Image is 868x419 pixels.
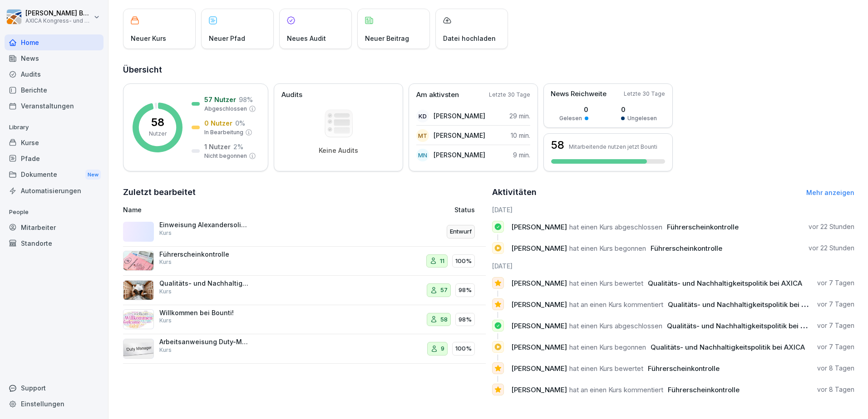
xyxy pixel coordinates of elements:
[434,111,485,121] p: [PERSON_NAME]
[5,135,104,151] a: Kurse
[569,244,646,253] span: hat einen Kurs begonnen
[159,221,250,229] p: Einweisung Alexandersolia M50
[123,186,486,199] h2: Zuletzt bearbeitet
[648,364,720,373] span: Führerscheinkontrolle
[511,131,530,140] p: 10 min.
[5,66,104,82] a: Audits
[511,279,567,287] span: [PERSON_NAME]
[809,222,854,231] p: vor 22 Stunden
[651,244,722,253] span: Führerscheinkontrolle
[5,219,104,235] a: Mitarbeiter
[569,385,663,394] span: hat an einen Kurs kommentiert
[123,339,154,359] img: a8uzmyxkkdyibb3znixvropg.png
[5,205,104,219] p: People
[455,257,472,266] p: 100%
[440,257,444,266] p: 11
[5,235,104,251] a: Standorte
[559,105,588,114] p: 0
[434,131,485,140] p: [PERSON_NAME]
[159,287,172,296] p: Kurs
[441,344,444,353] p: 9
[204,128,243,136] p: In Bearbeitung
[5,50,104,66] a: News
[817,321,854,330] p: vor 7 Tagen
[204,142,231,151] p: 1 Nutzer
[551,140,564,151] h3: 58
[149,130,167,138] p: Nutzer
[569,300,663,309] span: hat an einen Kurs kommentiert
[209,34,245,43] p: Neuer Pfad
[817,385,854,394] p: vor 8 Tagen
[281,90,302,100] p: Audits
[454,205,475,214] p: Status
[511,385,567,394] span: [PERSON_NAME]
[817,364,854,373] p: vor 8 Tagen
[25,10,92,17] p: [PERSON_NAME] Buttgereit
[204,118,232,128] p: 0 Nutzer
[159,250,250,258] p: Führerscheinkontrolle
[365,34,409,43] p: Neuer Beitrag
[123,280,154,300] img: r1d5yf18y2brqtocaitpazkm.png
[668,385,740,394] span: Führerscheinkontrolle
[511,364,567,373] span: [PERSON_NAME]
[5,34,104,50] a: Home
[204,95,236,104] p: 57 Nutzer
[123,309,154,329] img: ezoyesrutavjy0yb17ox1s6s.png
[159,317,172,325] p: Kurs
[621,105,657,114] p: 0
[817,300,854,309] p: vor 7 Tagen
[509,111,530,121] p: 29 min.
[667,322,821,330] span: Qualitäts- und Nachhaltigkeitspolitik bei AXICA
[151,117,164,128] p: 58
[159,338,250,346] p: Arbeitsanweisung Duty-Manager
[569,279,643,287] span: hat einen Kurs bewertet
[455,344,472,353] p: 100%
[319,146,358,155] p: Keine Audits
[204,105,247,113] p: Abgeschlossen
[5,183,104,199] div: Automatisierungen
[648,279,802,287] span: Qualitäts- und Nachhaltigkeitspolitik bei AXICA
[416,149,429,161] div: MN
[5,82,104,98] a: Berichte
[434,150,485,160] p: [PERSON_NAME]
[651,343,805,351] span: Qualitäts- und Nachhaltigkeitspolitik bei AXICA
[416,110,429,122] div: KD
[569,364,643,373] span: hat einen Kurs bewertet
[511,244,567,253] span: [PERSON_NAME]
[5,98,104,114] a: Veranstaltungen
[806,189,854,196] a: Mehr anzeigen
[159,229,172,237] p: Kurs
[123,247,486,276] a: FührerscheinkontrolleKurs11100%
[159,258,172,266] p: Kurs
[624,90,665,98] p: Letzte 30 Tage
[159,279,250,287] p: Qualitäts- und Nachhaltigkeitspolitik bei AXICA
[416,129,429,142] div: MT
[235,118,245,128] p: 0 %
[440,315,448,324] p: 58
[511,300,567,309] span: [PERSON_NAME]
[5,151,104,166] a: Pfade
[233,142,243,151] p: 2 %
[239,95,253,104] p: 98 %
[569,223,662,231] span: hat einen Kurs abgeschlossen
[159,309,250,317] p: Willkommen bei Bounti!
[123,334,486,364] a: Arbeitsanweisung Duty-ManagerKurs9100%
[459,286,472,295] p: 98%
[492,186,537,199] h2: Aktivitäten
[459,315,472,324] p: 98%
[569,322,662,330] span: hat einen Kurs abgeschlossen
[5,166,104,183] div: Dokumente
[551,89,607,99] p: News Reichweite
[5,120,104,135] p: Library
[559,114,582,122] p: Gelesen
[5,396,104,412] a: Einstellungen
[569,143,657,150] p: Mitarbeitende nutzen jetzt Bounti
[123,63,854,76] h2: Übersicht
